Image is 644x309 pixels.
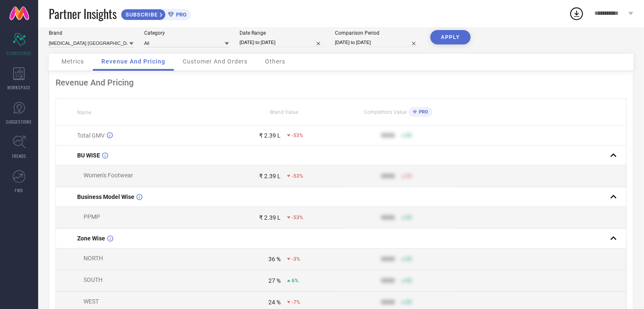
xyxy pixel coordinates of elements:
[382,173,395,179] div: 9999
[406,215,412,221] span: 50
[101,58,165,65] span: Revenue And Pricing
[84,276,103,283] span: SOUTH
[382,299,395,306] div: 9999
[292,215,303,221] span: -53%
[292,173,303,179] span: -53%
[292,132,303,138] span: -53%
[259,214,281,221] div: ₹ 2.39 L
[270,109,298,115] span: Brand Value
[406,256,412,262] span: 50
[292,278,298,284] span: 6%
[335,38,420,47] input: Select comparison period
[49,30,134,36] div: Brand
[84,172,133,179] span: Women's Footwear
[382,214,395,221] div: 9999
[364,109,407,115] span: Competitors Value
[77,132,105,139] span: Total GMV
[430,30,471,44] button: APPLY
[569,6,584,21] div: Open download list
[7,50,32,56] span: SCORECARDS
[77,152,100,159] span: BU WISE
[259,173,281,179] div: ₹ 2.39 L
[406,132,412,138] span: 50
[84,213,100,220] span: PPMP
[183,58,248,65] span: Customer And Orders
[84,298,99,305] span: WEST
[292,299,300,305] span: -7%
[77,235,105,242] span: Zone Wise
[144,30,229,36] div: Category
[174,11,187,18] span: PRO
[6,119,32,125] span: SUGGESTIONS
[121,11,160,18] span: SUBSCRIBE
[382,132,395,139] div: 9999
[292,256,300,262] span: -3%
[406,299,412,305] span: 50
[15,187,23,193] span: FWD
[268,256,281,262] div: 36 %
[240,30,324,36] div: Date Range
[265,58,285,65] span: Others
[121,7,191,20] a: SUBSCRIBEPRO
[382,256,395,262] div: 9999
[335,30,420,36] div: Comparison Period
[268,277,281,284] div: 27 %
[8,84,31,91] span: WORKSPACE
[84,255,103,262] span: NORTH
[406,278,412,284] span: 50
[77,193,134,200] span: Business Model Wise
[417,109,428,115] span: PRO
[77,110,91,116] span: Name
[259,132,281,139] div: ₹ 2.39 L
[61,58,84,65] span: Metrics
[406,173,412,179] span: 50
[382,277,395,284] div: 9999
[268,299,281,306] div: 24 %
[56,77,627,88] div: Revenue And Pricing
[240,38,324,47] input: Select date range
[12,153,26,159] span: TRENDS
[49,5,117,22] span: Partner Insights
